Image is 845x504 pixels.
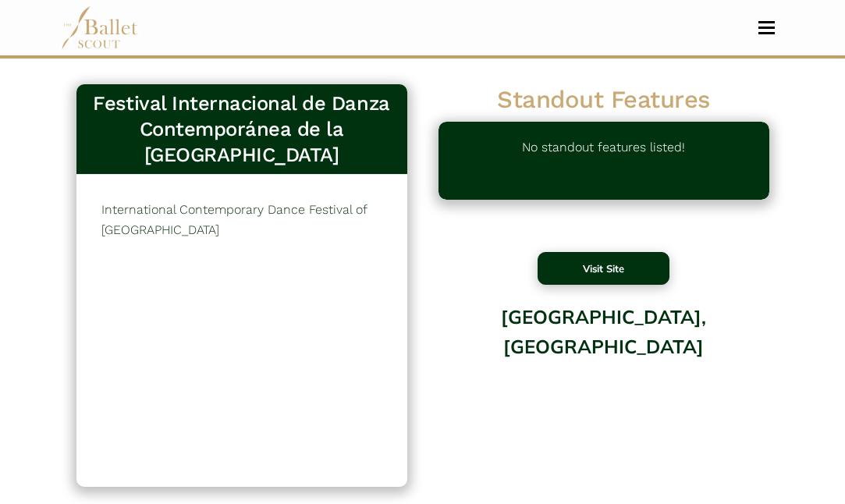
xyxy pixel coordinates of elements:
p: International Contemporary Dance Festival of [GEOGRAPHIC_DATA] [101,200,382,240]
button: Toggle navigation [748,20,785,35]
h3: Festival Internacional de Danza Contemporánea de la [GEOGRAPHIC_DATA] [89,91,395,168]
p: No standout features listed! [522,137,685,184]
button: Visit Site [538,252,670,285]
h2: Standout Features [438,84,769,115]
div: [GEOGRAPHIC_DATA], [GEOGRAPHIC_DATA] [438,294,769,420]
